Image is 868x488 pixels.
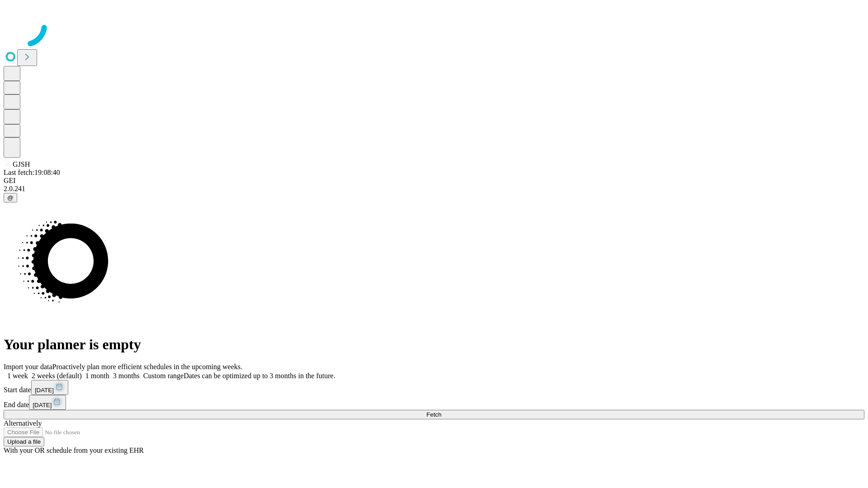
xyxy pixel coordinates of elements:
[52,363,242,371] span: Proactively plan more efficient schedules in the upcoming weeks.
[4,410,864,419] button: Fetch
[143,372,184,380] span: Custom range
[4,380,864,395] div: Start date
[4,363,52,371] span: Import your data
[32,372,82,380] span: 2 weeks (default)
[426,411,441,418] span: Fetch
[4,185,864,193] div: 2.0.241
[35,387,54,394] span: [DATE]
[4,395,864,410] div: End date
[4,419,42,427] span: Alternatively
[85,372,109,380] span: 1 month
[4,193,17,202] button: @
[113,372,140,380] span: 3 months
[33,402,52,408] span: [DATE]
[7,194,14,201] span: @
[4,169,60,176] span: Last fetch: 19:08:40
[4,336,864,353] h1: Your planner is empty
[4,177,864,185] div: GEI
[4,446,144,454] span: With your OR schedule from your existing EHR
[31,380,68,395] button: [DATE]
[4,437,44,446] button: Upload a file
[29,395,66,410] button: [DATE]
[13,160,30,168] span: GJSH
[184,372,335,380] span: Dates can be optimized up to 3 months in the future.
[7,372,28,380] span: 1 week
